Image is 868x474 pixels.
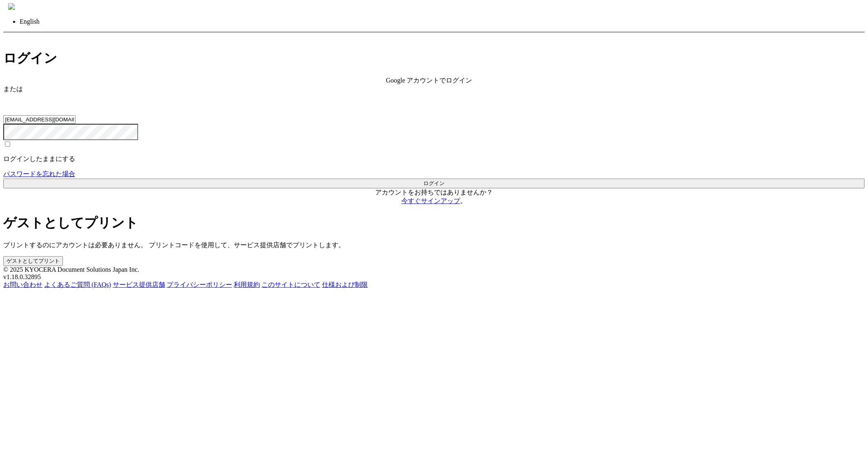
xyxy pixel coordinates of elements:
[3,256,63,266] button: ゲストとしてプリント
[3,170,75,177] a: パスワードを忘れた場合
[401,197,467,204] span: 。
[3,115,76,124] input: メールアドレス
[20,18,40,25] a: English
[3,85,865,94] div: または
[3,273,41,280] span: v1.18.0.32895
[322,281,368,288] a: 仕様および制限
[44,281,111,288] a: よくあるご質問 (FAQs)
[3,11,29,18] span: ログイン
[3,241,865,250] p: プリントするのにアカウントは必要ありません。 プリントコードを使用して、サービス提供店舗でプリントします。
[234,281,260,288] a: 利用規約
[113,281,165,288] a: サービス提供店舗
[167,281,232,288] a: プライバシーポリシー
[401,197,460,204] a: 今すぐサインアップ
[3,188,865,206] p: アカウントをお持ちではありませんか？
[3,33,16,40] a: 戻る
[8,3,15,10] img: anytime_print_blue_japanese_228x75.svg
[3,281,43,288] a: お問い合わせ
[3,179,865,188] button: ログイン
[3,214,865,232] h1: ゲストとしてプリント
[3,49,865,67] h1: ログイン
[262,281,320,288] a: このサイトについて
[3,266,139,273] span: © 2025 KYOCERA Document Solutions Japan Inc.
[386,77,472,84] span: Google アカウントでログイン
[3,155,865,163] p: ログインしたままにする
